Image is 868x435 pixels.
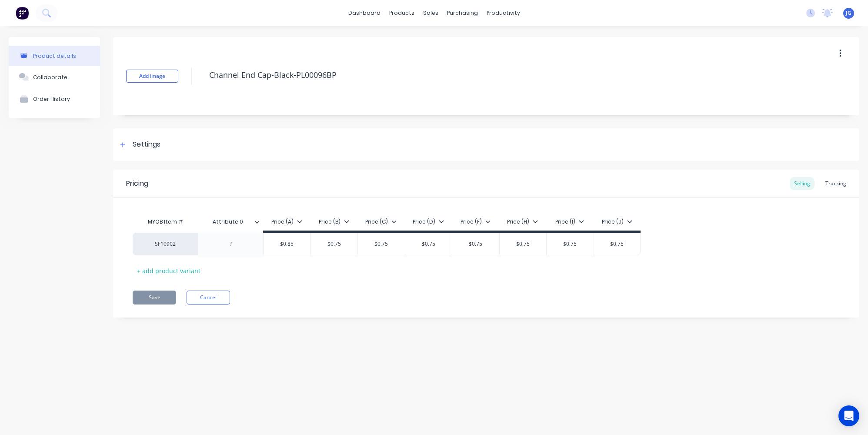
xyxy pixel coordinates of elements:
[126,178,148,189] div: Pricing
[443,7,482,20] div: purchasing
[9,46,100,66] button: Product details
[133,139,160,150] div: Settings
[16,7,29,20] img: Factory
[264,233,310,255] div: $0.85
[821,177,851,190] div: Tracking
[482,7,524,20] div: productivity
[133,213,198,231] div: MYOB Item #
[500,233,547,255] div: $0.75
[602,218,632,226] div: Price (J)
[319,218,349,226] div: Price (B)
[452,233,499,255] div: $0.75
[461,218,491,226] div: Price (F)
[846,9,851,17] span: JG
[141,240,189,248] div: SF10902
[838,405,859,426] div: Open Intercom Messenger
[33,53,76,59] div: Product details
[205,65,781,85] textarea: Channel End Cap-Black-PL00096BP
[271,218,302,226] div: Price (A)
[33,74,67,80] div: Collaborate
[413,218,444,226] div: Price (D)
[344,7,385,20] a: dashboard
[198,213,263,231] div: Attribute 0
[507,218,538,226] div: Price (H)
[133,233,641,255] div: SF10902$0.85$0.75$0.75$0.75$0.75$0.75$0.75$0.75
[358,233,405,255] div: $0.75
[187,291,230,304] button: Cancel
[555,218,584,226] div: Price (I)
[133,264,205,278] div: + add product variant
[365,218,397,226] div: Price (C)
[594,233,641,255] div: $0.75
[9,88,100,110] button: Order History
[385,7,419,20] div: products
[547,233,594,255] div: $0.75
[311,233,358,255] div: $0.75
[405,233,452,255] div: $0.75
[198,211,258,233] div: Attribute 0
[133,291,176,304] button: Save
[790,177,815,190] div: Selling
[33,96,70,102] div: Order History
[9,66,100,88] button: Collaborate
[126,70,178,83] button: Add image
[419,7,443,20] div: sales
